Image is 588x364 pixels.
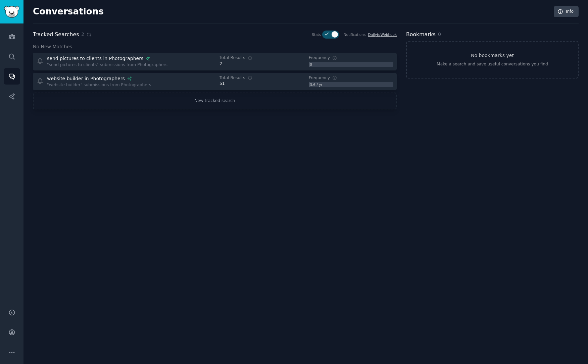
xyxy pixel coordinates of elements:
div: send pictures to clients in Photographers [47,55,143,62]
span: Total Results [219,55,245,61]
div: 3.6 / yr [309,82,324,87]
div: Stats [312,32,321,37]
div: 0 [309,62,313,67]
h3: No bookmarks yet [471,52,514,59]
span: Total Results [219,75,245,81]
div: "website builder" submissions from Photographers [47,82,151,88]
div: "send pictures to clients" submissions from Photographers [47,62,167,68]
div: 2 [219,61,304,67]
span: 2 [81,31,84,38]
a: Info [554,6,579,17]
a: website builder in Photographers"website builder" submissions from PhotographersTotal Results51Fr... [33,73,397,91]
div: Notifications [344,32,366,37]
a: No bookmarks yetMake a search and save useful conversations you find [406,41,579,79]
h2: Bookmarks [406,31,436,39]
div: Make a search and save useful conversations you find [437,61,548,67]
span: 0 [438,32,441,37]
span: No New Matches [33,43,72,50]
span: Frequency [309,75,330,81]
a: send pictures to clients in Photographers"send pictures to clients" submissions from Photographer... [33,53,397,70]
h2: Conversations [33,6,104,17]
div: 51 [219,81,304,87]
span: Frequency [309,55,330,61]
img: GummySearch logo [4,6,19,18]
a: DailytoWebhook [368,33,397,37]
div: website builder in Photographers [47,75,125,82]
a: New tracked search [33,93,397,109]
h2: Tracked Searches [33,31,79,39]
